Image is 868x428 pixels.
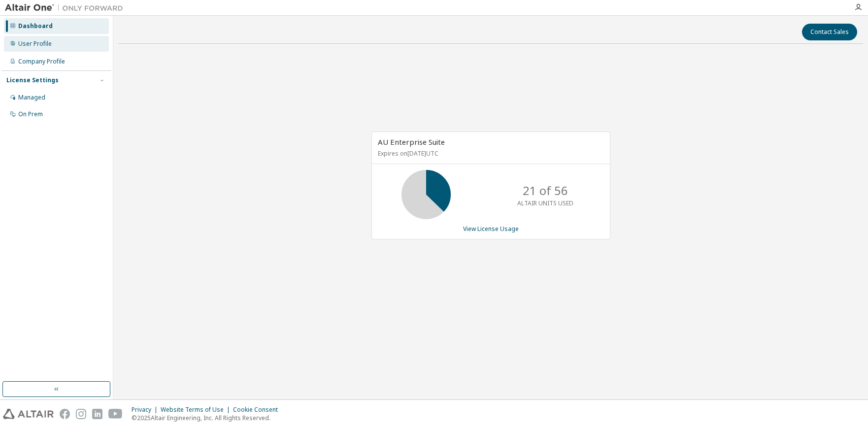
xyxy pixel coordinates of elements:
p: © 2025 Altair Engineering, Inc. All Rights Reserved. [132,414,284,422]
div: Company Profile [18,58,65,66]
div: Website Terms of Use [161,406,233,414]
button: Contact Sales [802,24,857,40]
img: Altair One [5,3,128,13]
img: facebook.svg [60,409,70,419]
div: Privacy [132,406,161,414]
p: ALTAIR UNITS USED [517,199,573,207]
div: Cookie Consent [233,406,284,414]
div: On Prem [18,110,43,118]
div: License Settings [6,76,59,84]
img: youtube.svg [108,409,123,419]
div: Managed [18,94,45,101]
img: linkedin.svg [92,409,102,419]
img: altair_logo.svg [3,409,54,419]
span: AU Enterprise Suite [378,137,445,147]
a: View License Usage [463,225,519,233]
p: Expires on [DATE] UTC [378,149,601,158]
div: Dashboard [18,22,53,30]
img: instagram.svg [76,409,86,419]
p: 21 of 56 [523,182,568,199]
div: User Profile [18,40,52,48]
